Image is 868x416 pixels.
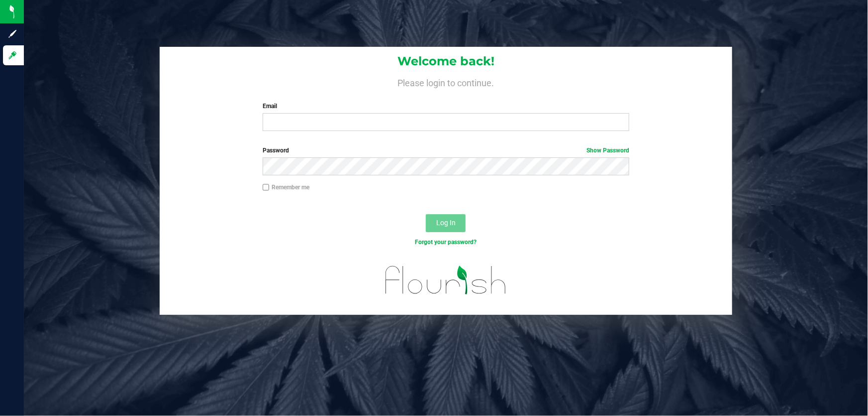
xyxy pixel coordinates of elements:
[263,147,289,154] span: Password
[7,50,17,60] inline-svg: Log in
[415,239,477,246] a: Forgot your password?
[375,257,518,303] img: flourish_logo.svg
[426,214,466,232] button: Log In
[160,76,732,88] h4: Please login to continue.
[7,29,17,39] inline-svg: Sign up
[160,55,732,68] h1: Welcome back!
[263,102,630,111] label: Email
[263,183,309,192] label: Remember me
[436,219,456,227] span: Log In
[263,184,270,191] input: Remember me
[586,147,629,154] a: Show Password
